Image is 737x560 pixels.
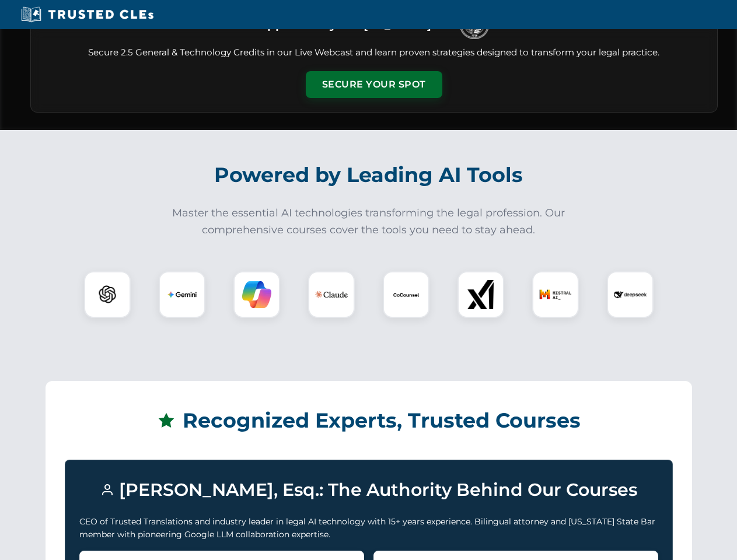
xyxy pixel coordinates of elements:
[532,271,579,318] div: Mistral AI
[84,271,131,318] div: ChatGPT
[306,71,442,98] button: Secure Your Spot
[165,205,573,239] p: Master the essential AI technologies transforming the legal profession. Our comprehensive courses...
[233,271,280,318] div: Copilot
[242,280,271,309] img: Copilot Logo
[46,155,692,195] h2: Powered by Leading AI Tools
[159,271,205,318] div: Gemini
[79,515,658,541] p: CEO of Trusted Translations and industry leader in legal AI technology with 15+ years experience....
[539,278,572,311] img: Mistral AI Logo
[315,278,348,311] img: Claude Logo
[457,271,504,318] div: xAI
[90,278,124,311] img: ChatGPT Logo
[79,474,658,506] h3: [PERSON_NAME], Esq.: The Authority Behind Our Courses
[45,46,703,60] p: Secure 2.5 General & Technology Credits in our Live Webcast and learn proven strategies designed ...
[65,400,673,441] h2: Recognized Experts, Trusted Courses
[392,280,421,309] img: CoCounsel Logo
[466,280,495,309] img: xAI Logo
[607,271,654,318] div: DeepSeek
[167,280,197,309] img: Gemini Logo
[308,271,355,318] div: Claude
[18,6,157,23] img: Trusted CLEs
[614,278,647,311] img: DeepSeek Logo
[383,271,429,318] div: CoCounsel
